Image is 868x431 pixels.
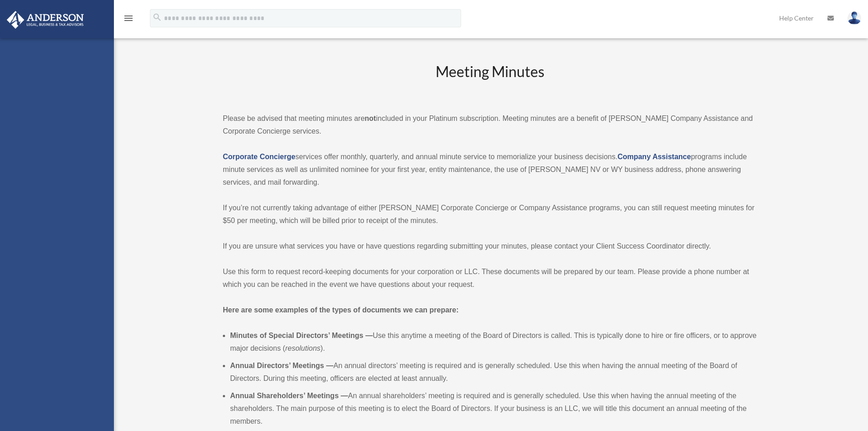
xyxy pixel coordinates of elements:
[223,153,295,161] a: Corporate Concierge
[223,265,757,291] p: Use this form to request record-keeping documents for your corporation or LLC. These documents wi...
[223,62,757,99] h2: Meeting Minutes
[230,329,757,355] li: Use this anytime a meeting of the Board of Directors is called. This is typically done to hire or...
[223,112,757,138] p: Please be advised that meeting minutes are included in your Platinum subscription. Meeting minute...
[365,114,376,122] strong: not
[847,11,861,25] img: User Pic
[4,11,87,29] img: Anderson Advisors Platinum Portal
[123,13,134,24] i: menu
[152,12,162,22] i: search
[230,359,757,385] li: An annual directors’ meeting is required and is generally scheduled. Use this when having the ann...
[230,332,373,339] b: Minutes of Special Directors’ Meetings —
[223,240,757,253] p: If you are unsure what services you have or have questions regarding submitting your minutes, ple...
[123,16,134,24] a: menu
[617,153,691,161] a: Company Assistance
[223,151,757,189] p: services offer monthly, quarterly, and annual minute service to memorialize your business decisio...
[285,344,320,352] em: resolutions
[223,306,459,314] strong: Here are some examples of the types of documents we can prepare:
[223,202,757,227] p: If you’re not currently taking advantage of either [PERSON_NAME] Corporate Concierge or Company A...
[230,392,348,400] b: Annual Shareholders’ Meetings —
[230,389,757,428] li: An annual shareholders’ meeting is required and is generally scheduled. Use this when having the ...
[230,362,334,369] b: Annual Directors’ Meetings —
